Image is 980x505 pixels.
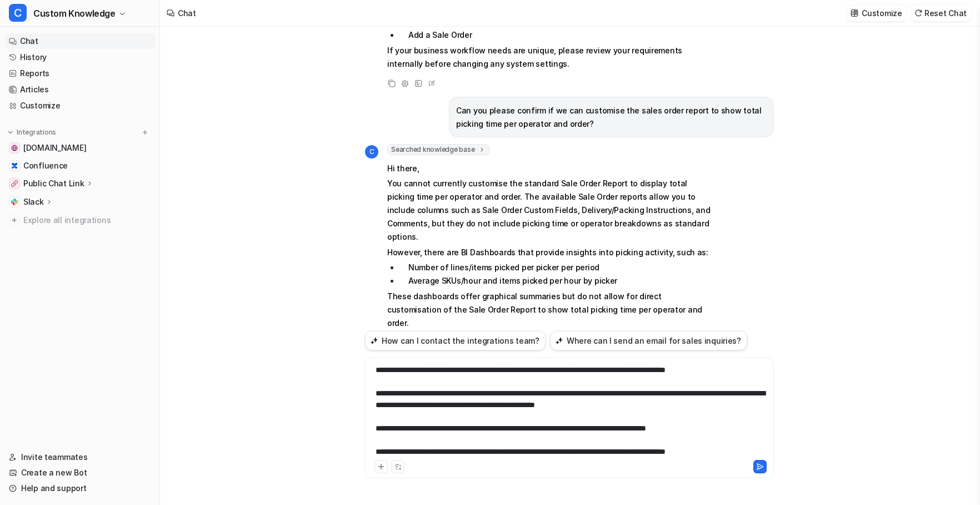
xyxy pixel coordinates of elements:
[911,5,971,21] button: Reset Chat
[4,449,155,465] a: Invite teammates
[9,215,20,226] img: explore all integrations
[23,211,151,229] span: Explore all integrations
[387,44,712,71] p: If your business workflow needs are unique, please review your requirements internally before cha...
[17,128,56,137] p: Integrations
[4,98,155,113] a: Customize
[33,6,116,21] span: Custom Knowledge
[387,177,712,244] p: You cannot currently customise the standard Sale Order Report to display total picking time per o...
[4,158,155,174] a: ConfluenceConfluence
[23,142,86,154] span: [DOMAIN_NAME]
[387,290,712,330] p: These dashboards offer graphical summaries but do not allow for direct customisation of the Sale ...
[4,49,155,65] a: History
[11,162,18,169] img: Confluence
[862,7,902,19] p: Customize
[141,128,149,136] img: menu_add.svg
[365,145,378,159] span: C
[178,7,196,19] div: Chat
[23,196,44,207] p: Slack
[11,145,18,151] img: help.cartoncloud.com
[4,127,59,138] button: Integrations
[4,33,155,49] a: Chat
[387,162,712,175] p: Hi there,
[387,144,490,155] span: Searched knowledge base
[4,82,155,97] a: Articles
[399,274,712,288] li: Average SKUs/hour and items picked per hour by picker
[847,5,906,21] button: Customize
[11,199,18,205] img: Slack
[4,66,155,81] a: Reports
[23,178,84,189] p: Public Chat Link
[387,246,712,259] p: However, there are BI Dashboards that provide insights into picking activity, such as:
[851,9,858,17] img: customize
[365,331,546,350] button: How can I contact the integrations team?
[4,140,155,156] a: help.cartoncloud.com[DOMAIN_NAME]
[4,212,155,228] a: Explore all integrations
[9,4,27,22] span: C
[23,160,68,171] span: Confluence
[4,481,155,496] a: Help and support
[4,465,155,481] a: Create a new Bot
[399,261,712,274] li: Number of lines/items picked per picker per period
[11,180,18,187] img: Public Chat Link
[550,331,747,350] button: Where can I send an email for sales inquiries?
[7,128,14,136] img: expand menu
[914,9,922,17] img: reset
[399,28,712,42] li: Add a Sale Order
[456,104,767,131] p: Can you please confirm if we can customise the sales order report to show total picking time per ...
